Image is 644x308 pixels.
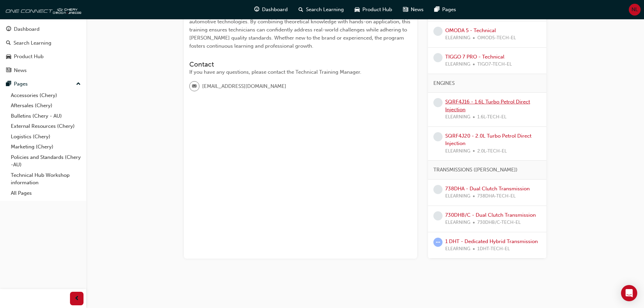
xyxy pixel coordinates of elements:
[445,99,530,113] a: SQRF4J16 - 1.6L Turbo Petrol Direct Injection
[3,22,84,78] button: DashboardSearch LearningProduct HubNews
[14,39,51,47] div: Search Learning
[254,5,259,14] span: guage-icon
[14,53,44,61] div: Product Hub
[477,61,512,68] span: TIGO7-TECH-EL
[3,3,81,16] img: oneconnect
[6,54,11,60] span: car-icon
[3,37,84,49] a: Search Learning
[477,219,521,227] span: 730DHB/C-TECH-EL
[445,147,470,155] span: ELEARNING
[445,212,536,218] a: 730DHB/C - Dual Clutch Transmission
[403,5,408,14] span: news-icon
[3,23,84,35] a: Dashboard
[433,211,443,220] span: learningRecordVerb_NONE-icon
[477,245,510,253] span: 1DHT-TECH-EL
[442,6,456,14] span: Pages
[8,111,84,121] a: Bulletins (Chery - AU)
[445,54,504,60] a: TIGGO 7 PRO - Technical
[14,67,27,74] div: News
[3,64,84,77] a: News
[433,27,443,36] span: learningRecordVerb_NONE-icon
[3,50,84,63] a: Product Hub
[433,79,455,87] span: ENGINES
[445,245,470,253] span: ELEARNING
[434,5,439,14] span: pages-icon
[8,132,84,142] a: Logistics (Chery)
[349,3,398,17] a: car-iconProduct Hub
[74,294,79,303] span: prev-icon
[8,142,84,152] a: Marketing (Chery)
[445,186,530,192] a: 738DHA - Dual Clutch Transmission
[14,80,28,88] div: Pages
[433,98,443,107] span: learningRecordVerb_NONE-icon
[433,53,443,62] span: learningRecordVerb_NONE-icon
[445,133,531,147] a: SQRF4J20 - 2.0L Turbo Petrol Direct Injection
[355,5,360,14] span: car-icon
[262,6,288,14] span: Dashboard
[621,285,637,301] div: Open Intercom Messenger
[445,238,538,244] a: 1 DHT - Dedicated Hybrid Transmission
[202,82,286,90] span: [EMAIL_ADDRESS][DOMAIN_NAME]
[6,81,11,87] span: pages-icon
[445,27,496,33] a: OMODA 5 - Technical
[629,4,641,16] button: NL
[433,185,443,194] span: learningRecordVerb_NONE-icon
[192,82,197,91] span: email-icon
[631,6,638,14] span: NL
[398,3,429,17] a: news-iconNews
[189,10,412,49] span: The plan includes modules on vehicle systems, diagnostic techniques, and emerging automotive tech...
[293,3,349,17] a: search-iconSearch Learning
[8,100,84,111] a: Aftersales (Chery)
[76,80,81,89] span: up-icon
[429,3,461,17] a: pages-iconPages
[3,78,84,90] button: Pages
[6,26,11,32] span: guage-icon
[189,61,412,68] h3: Contact
[8,152,84,170] a: Policies and Standards (Chery -AU)
[299,5,303,14] span: search-icon
[445,219,470,227] span: ELEARNING
[445,34,470,42] span: ELEARNING
[445,61,470,68] span: ELEARNING
[8,170,84,188] a: Technical Hub Workshop information
[189,68,412,76] div: If you have any questions, please contact the Technical Training Manager.
[14,25,40,33] div: Dashboard
[8,188,84,198] a: All Pages
[477,34,516,42] span: OMOD5-TECH-EL
[445,192,470,200] span: ELEARNING
[477,147,507,155] span: 2.0L-TECH-EL
[8,90,84,101] a: Accessories (Chery)
[362,6,392,14] span: Product Hub
[6,68,11,74] span: news-icon
[433,238,443,247] span: learningRecordVerb_ATTEMPT-icon
[477,113,506,121] span: 1.6L-TECH-EL
[306,6,344,14] span: Search Learning
[433,132,443,141] span: learningRecordVerb_NONE-icon
[6,40,11,46] span: search-icon
[445,113,470,121] span: ELEARNING
[249,3,293,17] a: guage-iconDashboard
[411,6,424,14] span: News
[477,192,516,200] span: 738DHA-TECH-EL
[433,166,518,174] span: TRANSMISSIONS ([PERSON_NAME])
[8,121,84,132] a: External Resources (Chery)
